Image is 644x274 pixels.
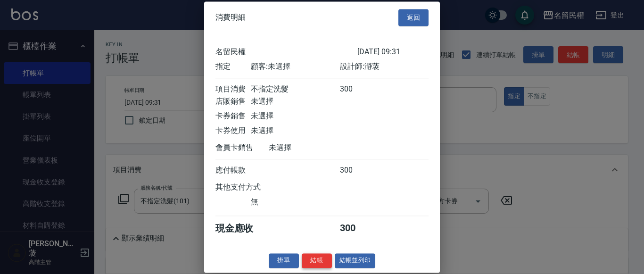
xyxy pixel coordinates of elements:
div: 未選擇 [269,143,357,153]
div: 無 [251,197,339,207]
div: 設計師: 瀞蓤 [340,62,429,72]
div: 應付帳款 [215,166,251,175]
div: 300 [340,84,375,94]
div: 不指定洗髮 [251,84,339,94]
div: 項目消費 [215,84,251,94]
span: 消費明細 [215,13,246,22]
div: 名留民權 [215,47,357,57]
div: 指定 [215,62,251,72]
div: 卡券銷售 [215,111,251,121]
div: 其他支付方式 [215,183,287,192]
div: [DATE] 09:31 [357,47,429,57]
div: 300 [340,222,375,235]
div: 卡券使用 [215,126,251,136]
button: 掛單 [269,253,299,268]
div: 未選擇 [251,111,339,121]
button: 結帳 [302,253,332,268]
div: 店販銷售 [215,97,251,107]
div: 顧客: 未選擇 [251,62,339,72]
div: 未選擇 [251,126,339,136]
div: 300 [340,166,375,175]
div: 未選擇 [251,97,339,107]
button: 返回 [398,9,429,26]
div: 會員卡銷售 [215,143,269,153]
div: 現金應收 [215,222,269,235]
button: 結帳並列印 [335,253,376,268]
